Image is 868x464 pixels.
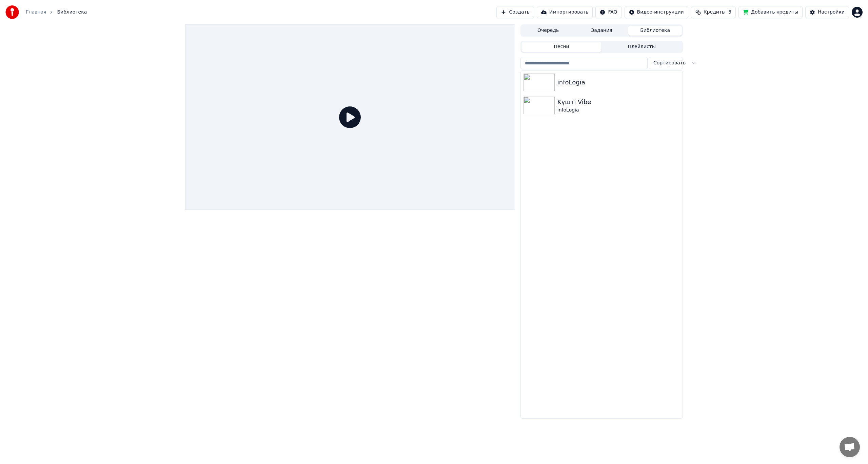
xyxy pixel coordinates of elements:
[595,6,622,18] button: FAQ
[557,107,680,114] div: infoLogia
[805,6,849,18] button: Настройки
[601,42,682,52] button: Плейлисты
[57,9,87,16] span: Библиотека
[628,26,682,36] button: Библиотека
[704,9,726,16] span: Кредиты
[537,6,593,18] button: Импортировать
[26,9,46,16] a: Главная
[5,5,19,19] img: youka
[496,6,534,18] button: Создать
[728,9,731,16] span: 5
[557,78,680,87] div: infoLogia
[521,26,575,36] button: Очередь
[738,6,803,18] button: Добавить кредиты
[653,60,686,66] span: Сортировать
[840,437,860,457] div: Открытый чат
[575,26,629,36] button: Задания
[557,97,680,107] div: Kүшті Vibe
[26,9,87,16] nav: breadcrumb
[691,6,736,18] button: Кредиты5
[625,6,688,18] button: Видео-инструкции
[521,42,602,52] button: Песни
[818,9,845,16] div: Настройки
